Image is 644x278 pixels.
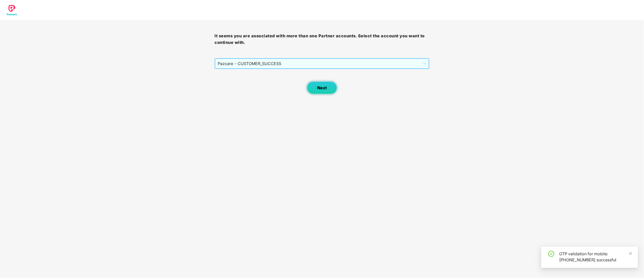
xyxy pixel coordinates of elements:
span: check-circle [548,251,554,257]
span: Pazcare - CUSTOMER_SUCCESS [218,59,426,68]
button: Next [307,81,337,94]
h3: It seems you are associated with more than one Partner accounts. Select the account you want to c... [215,33,430,46]
span: close [629,252,632,255]
span: Next [317,86,327,90]
div: OTP validation for mobile: [PHONE_NUMBER] successful [559,251,632,263]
